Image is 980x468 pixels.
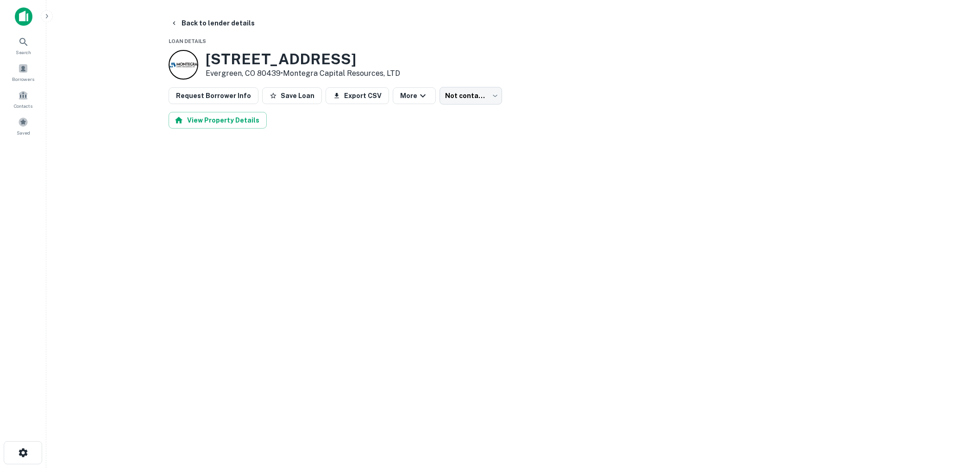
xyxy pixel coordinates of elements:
[3,86,44,111] a: Contacts
[14,102,32,110] span: Contacts
[167,15,258,31] button: Back to lender details
[15,7,32,26] img: capitalize-icon.png
[283,69,400,78] a: Montegra Capital Resources, LTD
[206,68,400,79] p: Evergreen, CO 80439 •
[3,113,44,138] a: Saved
[393,87,436,104] button: More
[3,60,44,85] a: Borrowers
[326,87,389,104] button: Export CSV
[262,87,322,104] button: Save Loan
[17,129,30,136] span: Saved
[206,50,400,68] h3: [STREET_ADDRESS]
[440,87,502,105] div: Not contacted
[12,75,34,83] span: Borrowers
[3,33,44,58] a: Search
[169,112,267,129] button: View Property Details
[169,87,258,104] button: Request Borrower Info
[16,49,31,56] span: Search
[169,38,206,44] span: Loan Details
